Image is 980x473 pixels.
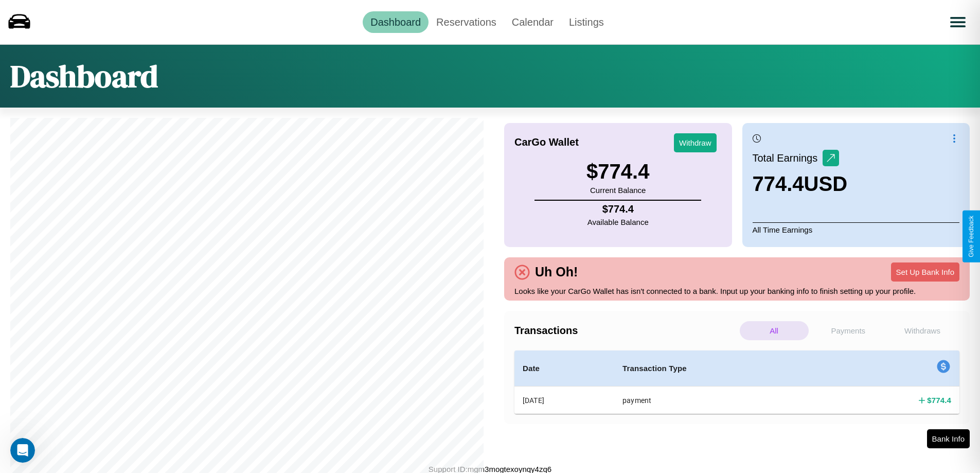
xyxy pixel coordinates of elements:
th: [DATE] [514,387,614,414]
p: Total Earnings [753,149,823,167]
th: payment [614,387,826,414]
button: Open menu [943,8,972,37]
h1: Dashboard [10,55,158,97]
p: Available Balance [587,215,649,229]
h4: Transaction Type [622,362,817,375]
h4: Date [523,362,606,375]
h4: $ 774.4 [927,395,951,406]
iframe: Intercom live chat [10,438,35,463]
button: Bank Info [927,429,970,448]
h3: 774.4 USD [753,172,848,196]
p: Payments [814,321,883,340]
h4: CarGo Wallet [514,136,579,148]
p: All [740,321,809,340]
h4: Uh Oh! [530,265,583,279]
h3: $ 774.4 [586,160,649,183]
a: Calendar [504,11,561,33]
a: Reservations [429,11,504,33]
a: Dashboard [363,11,429,33]
div: Give Feedback [968,216,975,257]
h4: Transactions [514,325,737,337]
table: simple table [514,351,959,414]
p: Withdraws [888,321,957,340]
p: Looks like your CarGo Wallet has isn't connected to a bank. Input up your banking info to finish ... [514,284,959,298]
button: Withdraw [674,133,717,152]
a: Listings [561,11,612,33]
button: Set Up Bank Info [891,262,959,282]
h4: $ 774.4 [587,203,649,215]
p: All Time Earnings [753,222,960,237]
p: Current Balance [586,183,649,197]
